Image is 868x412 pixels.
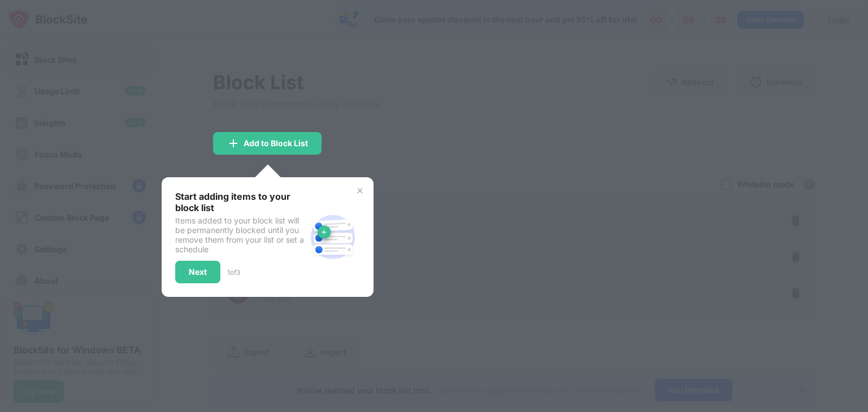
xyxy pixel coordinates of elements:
div: Add to Block List [244,139,308,148]
img: block-site.svg [306,210,360,264]
img: x-button.svg [355,186,364,195]
div: Next [189,268,207,277]
div: 1 of 3 [227,268,240,277]
div: Start adding items to your block list [175,191,306,213]
div: Items added to your block list will be permanently blocked until you remove them from your list o... [175,216,306,254]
